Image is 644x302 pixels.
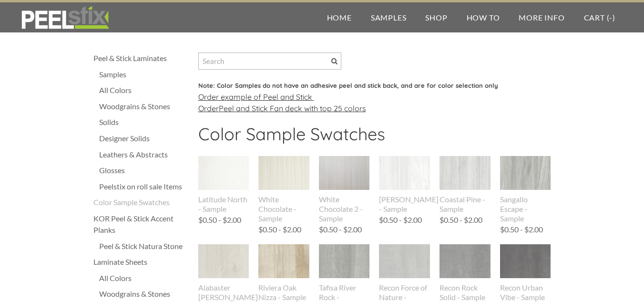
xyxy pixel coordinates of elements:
[99,101,189,112] a: Woodgrains & Stones
[509,2,574,32] a: More Info
[99,69,189,80] a: Samples
[93,213,189,236] a: KOR Peel & Stick Accent Planks
[258,156,309,223] a: White Chocolate - Sample
[500,283,551,302] div: Recon Urban Vibe - Sample
[500,195,551,223] div: Sangallo Escape - Sample
[331,58,337,64] span: Search
[379,216,422,224] div: $0.50 - $2.00
[258,244,309,278] img: s832171791223022656_p703_i8_w640.jpeg
[574,2,625,32] a: Cart (-)
[258,283,309,302] div: Riviera Oak Nizza - Sample
[198,104,366,113] u: Order
[198,82,498,89] font: Note: Color Samples do not have an adhesive peel and stick back, and are for color selection only
[258,244,309,302] a: Riviera Oak Nizza - Sample
[93,52,189,64] a: Peel & Stick Laminates
[319,226,362,233] div: $0.50 - $2.00
[440,234,491,289] img: s832171791223022656_p892_i1_w1536.jpeg
[440,216,482,224] div: $0.50 - $2.00
[319,156,370,223] a: White Chocolate 2 - Sample
[99,272,189,284] a: All Colors
[93,256,189,268] a: Laminate Sheets
[440,283,491,302] div: Recon Rock Solid - Sample
[317,2,361,32] a: Home
[379,233,430,289] img: s832171791223022656_p896_i1_w1536.jpeg
[99,84,189,96] a: All Colors
[379,195,430,214] div: [PERSON_NAME] - Sample
[219,104,366,113] a: Peel and Stick Fan deck with top 25 colors
[500,226,543,233] div: $0.50 - $2.00
[440,140,491,206] img: s832171791223022656_p846_i1_w716.png
[198,92,314,102] u: Order e
[198,156,249,213] a: Latitude North - Sample
[198,244,249,302] a: Alabaster [PERSON_NAME]
[500,156,551,223] a: Sangallo Escape - Sample
[609,13,613,22] span: -
[19,6,111,30] img: REFACE SUPPLIES
[198,124,551,151] h2: Color Sample Swatches
[258,195,309,223] div: White Chocolate - Sample
[93,197,189,208] a: Color Sample Swatches
[99,240,189,252] a: Peel & Stick Natura Stone
[457,2,510,32] a: How To
[440,156,491,213] a: Coastal Pine - Sample
[361,2,416,32] a: Samples
[318,244,370,278] img: s832171791223022656_p669_i2_w307.jpeg
[379,139,430,208] img: s832171791223022656_p840_i1_w690.png
[319,195,370,223] div: White Chocolate 2 - Sample
[99,149,189,160] a: Leathers & Abstracts
[198,283,249,302] div: Alabaster [PERSON_NAME]
[225,92,312,102] a: xample of Peel and Stick
[440,195,491,214] div: Coastal Pine - Sample
[500,140,551,206] img: s832171791223022656_p810_i1_w640.jpeg
[379,156,430,213] a: [PERSON_NAME] - Sample
[99,288,189,300] a: Woodgrains & Stones
[500,244,551,302] a: Recon Urban Vibe - Sample
[440,244,491,302] a: Recon Rock Solid - Sample
[198,52,341,70] input: Search
[198,156,249,190] img: s832171791223022656_p435_i1_w400.jpeg
[198,195,249,214] div: Latitude North - Sample
[258,156,309,190] img: s832171791223022656_p442_i1_w400.jpeg
[99,165,189,176] a: Glosses
[319,140,370,206] img: s832171791223022656_p796_i1_w640.jpeg
[198,216,241,224] div: $0.50 - $2.00
[198,229,249,293] img: s832171791223022656_p843_i1_w738.png
[500,234,551,289] img: s832171791223022656_p894_i1_w1536.jpeg
[416,2,457,32] a: Shop
[99,133,189,144] a: Designer Solids
[99,181,189,192] a: Peelstix on roll sale Items
[99,116,189,128] a: Solids
[258,226,301,233] div: $0.50 - $2.00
